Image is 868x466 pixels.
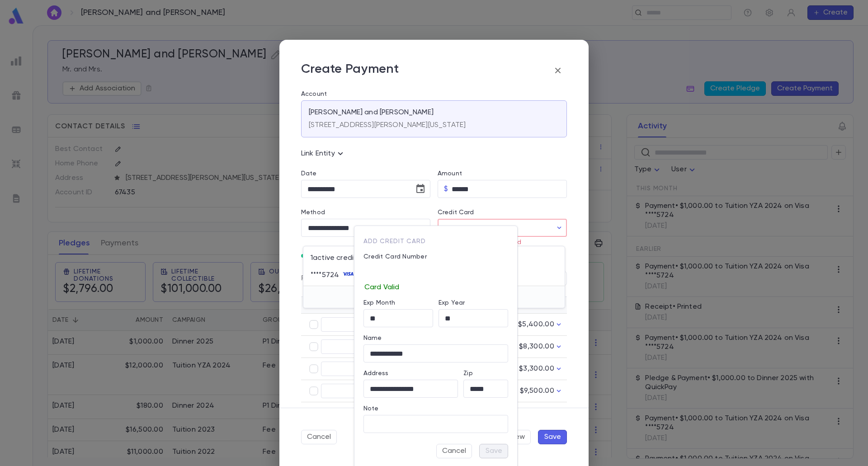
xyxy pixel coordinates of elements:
[363,238,426,245] span: Add Credit Card
[463,370,472,377] label: Zip
[439,299,465,306] label: Exp Year
[363,253,508,260] p: Credit Card Number
[363,334,382,342] label: Name
[363,405,379,412] label: Note
[363,299,395,306] label: Exp Month
[436,444,472,458] button: Cancel
[363,370,388,377] label: Address
[363,263,508,281] iframe: card
[363,281,508,292] p: Card Valid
